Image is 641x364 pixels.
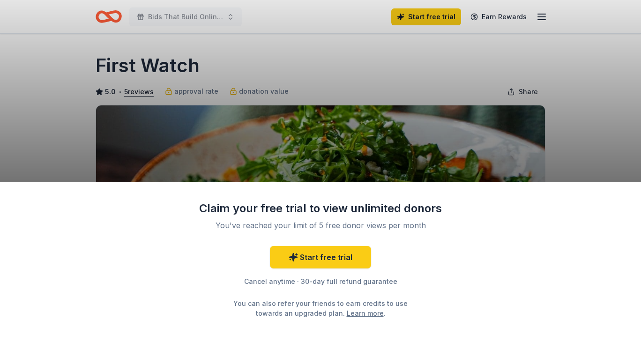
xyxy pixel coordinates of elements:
div: You can also refer your friends to earn credits to use towards an upgraded plan. . [225,298,416,318]
div: Claim your free trial to view unlimited donors [199,201,442,216]
div: Cancel anytime · 30-day full refund guarantee [199,276,442,287]
a: Start free trial [270,246,371,268]
div: You've reached your limit of 5 free donor views per month [210,220,431,231]
a: Learn more [347,308,384,318]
